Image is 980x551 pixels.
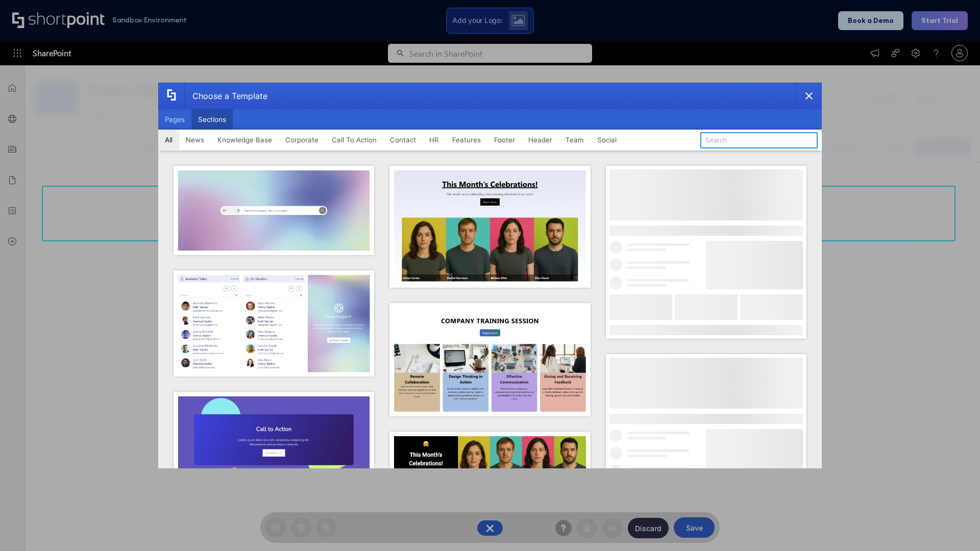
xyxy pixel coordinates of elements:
button: Sections [191,109,233,130]
button: All [158,130,179,150]
input: Search [700,132,818,148]
button: HR [423,130,446,150]
iframe: Chat Widget [929,502,980,551]
button: Pages [158,109,191,130]
button: News [179,130,211,150]
button: Social [591,130,623,150]
button: Knowledge Base [211,130,279,150]
div: Choose a Template [184,83,267,109]
div: template selector [158,83,822,468]
button: Footer [487,130,522,150]
button: Team [559,130,591,150]
button: Corporate [279,130,325,150]
button: Features [446,130,487,150]
button: Contact [383,130,423,150]
button: Call To Action [325,130,383,150]
button: Header [522,130,559,150]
